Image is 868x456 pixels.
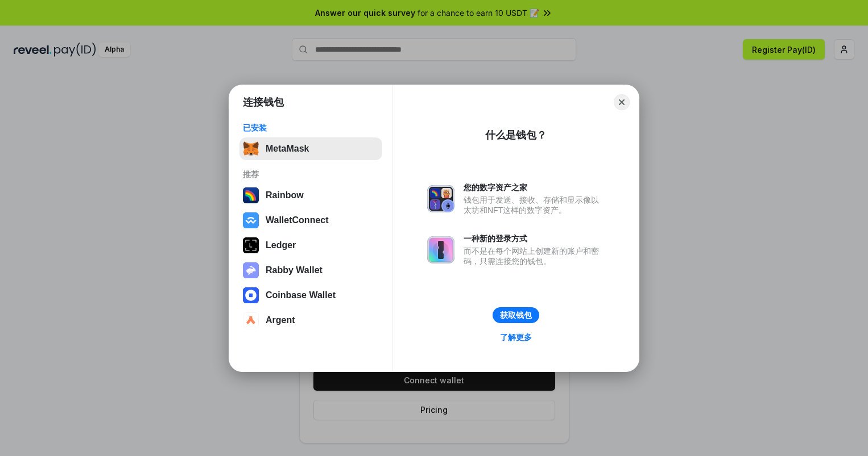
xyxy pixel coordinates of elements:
div: WalletConnect [266,215,329,225]
div: Argent [266,315,295,325]
button: Argent [239,309,382,332]
div: 钱包用于发送、接收、存储和显示像以太坊和NFT这样的数字资产。 [464,195,605,215]
button: Rainbow [239,184,382,207]
img: svg+xml,%3Csvg%20width%3D%2228%22%20height%3D%2228%22%20viewBox%3D%220%200%2028%2028%22%20fill%3D... [243,312,259,328]
button: Ledger [239,234,382,257]
img: svg+xml,%3Csvg%20xmlns%3D%22http%3A%2F%2Fwww.w3.org%2F2000%2Fsvg%22%20fill%3D%22none%22%20viewBox... [427,185,454,212]
div: Rabby Wallet [266,265,323,275]
button: Rabby Wallet [239,259,382,282]
button: Coinbase Wallet [239,284,382,307]
img: svg+xml,%3Csvg%20xmlns%3D%22http%3A%2F%2Fwww.w3.org%2F2000%2Fsvg%22%20fill%3D%22none%22%20viewBox... [427,236,454,263]
div: 一种新的登录方式 [464,233,605,244]
h1: 连接钱包 [243,95,284,109]
a: 了解更多 [493,330,539,345]
div: 而不是在每个网站上创建新的账户和密码，只需连接您的钱包。 [464,246,605,266]
div: 了解更多 [500,332,532,342]
img: svg+xml,%3Csvg%20width%3D%2228%22%20height%3D%2228%22%20viewBox%3D%220%200%2028%2028%22%20fill%3D... [243,287,259,303]
div: 什么是钱包？ [485,128,547,142]
div: 您的数字资产之家 [464,182,605,193]
img: svg+xml,%3Csvg%20xmlns%3D%22http%3A%2F%2Fwww.w3.org%2F2000%2Fsvg%22%20width%3D%2228%22%20height%3... [243,237,259,253]
img: svg+xml,%3Csvg%20fill%3D%22none%22%20height%3D%2233%22%20viewBox%3D%220%200%2035%2033%22%20width%... [243,141,259,157]
div: 获取钱包 [500,310,532,320]
img: svg+xml,%3Csvg%20xmlns%3D%22http%3A%2F%2Fwww.w3.org%2F2000%2Fsvg%22%20fill%3D%22none%22%20viewBox... [243,262,259,278]
div: Ledger [266,240,296,250]
div: 推荐 [243,169,379,179]
div: Coinbase Wallet [266,290,336,300]
div: MetaMask [266,144,309,154]
div: Rainbow [266,190,304,200]
button: Close [614,94,630,110]
img: svg+xml,%3Csvg%20width%3D%22120%22%20height%3D%22120%22%20viewBox%3D%220%200%20120%20120%22%20fil... [243,187,259,203]
div: 已安装 [243,123,379,133]
img: svg+xml,%3Csvg%20width%3D%2228%22%20height%3D%2228%22%20viewBox%3D%220%200%2028%2028%22%20fill%3D... [243,212,259,228]
button: 获取钱包 [493,307,539,323]
button: MetaMask [239,137,382,160]
button: WalletConnect [239,209,382,232]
